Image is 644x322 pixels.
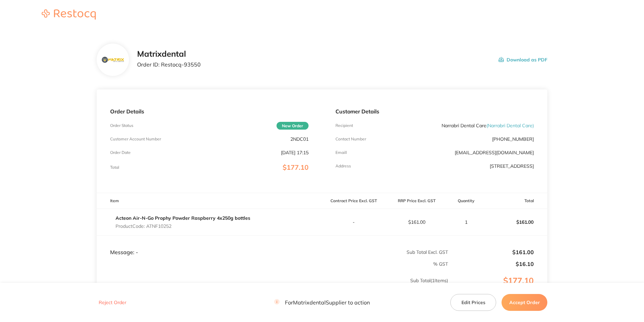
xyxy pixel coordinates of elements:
p: Sub Total Excl. GST [322,249,448,255]
p: Contact Number [335,137,366,141]
th: RRP Price Excl. GST [385,193,448,209]
p: 1 [449,219,484,225]
a: [EMAIL_ADDRESS][DOMAIN_NAME] [455,150,534,156]
img: Restocq logo [35,9,102,20]
p: $161.00 [449,249,534,255]
th: Contract Price Excl. GST [322,193,385,209]
th: Item [97,193,322,209]
th: Total [484,193,547,209]
p: Total [110,165,119,170]
p: $177.10 [449,276,547,299]
button: Accept Order [502,294,547,311]
p: [STREET_ADDRESS] [490,163,534,169]
img: c2YydnlvZQ [102,57,124,63]
button: Reject Order [97,300,128,306]
p: Emaill [335,150,347,155]
span: ( Narrabri Dental Care ) [486,123,534,129]
p: 2NDC01 [290,136,309,142]
p: Order Details [110,108,309,114]
p: Address [335,164,351,168]
p: Sub Total ( 1 Items) [97,278,448,297]
p: $161.00 [385,219,448,225]
h2: Matrixdental [137,49,201,59]
td: Message: - [97,235,322,256]
button: Edit Prices [450,294,496,311]
p: Customer Details [335,108,534,114]
span: New Order [277,122,309,130]
p: [DATE] 17:15 [281,150,309,155]
span: $177.10 [283,163,309,171]
a: Acteon Air-N-Go Prophy Powder Raspberry 4x250g bottles [116,215,250,221]
p: $161.00 [485,214,547,230]
p: $16.10 [449,261,534,267]
p: For Matrixdental Supplier to action [274,299,370,306]
p: Recipient [335,123,353,128]
p: - [322,219,385,225]
th: Quantity [448,193,484,209]
p: Product Code: ATNF10252 [116,223,250,229]
p: Order Date [110,150,131,155]
p: Customer Account Number [110,137,161,141]
p: % GST [97,261,448,267]
p: Order ID: Restocq- 93550 [137,61,201,68]
p: [PHONE_NUMBER] [492,136,534,142]
button: Download as PDF [498,49,547,70]
p: Narrabri Dental Care [442,123,534,128]
a: Restocq logo [35,9,102,21]
p: Order Status [110,123,133,128]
